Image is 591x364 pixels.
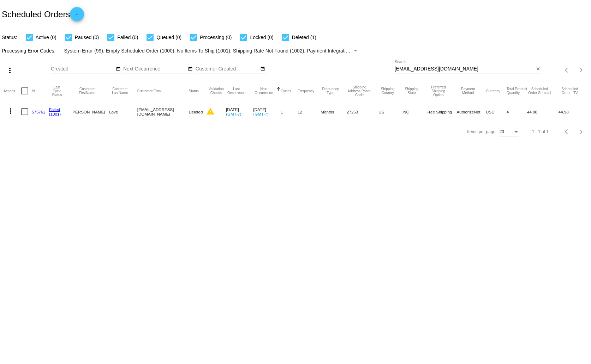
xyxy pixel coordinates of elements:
[574,63,588,77] button: Next page
[403,87,420,95] button: Change sorting for ShippingState
[6,66,14,75] mat-icon: more_vert
[253,101,281,122] mat-cell: [DATE]
[250,33,273,42] span: Locked (0)
[426,101,456,122] mat-cell: Free Shipping
[253,112,268,116] a: (GMT-7)
[49,85,65,97] button: Change sorting for LastProcessingCycleId
[32,89,35,93] button: Change sorting for Id
[75,33,99,42] span: Paused (0)
[507,80,527,101] mat-header-cell: Total Product Quantity
[378,101,403,122] mat-cell: US
[559,101,587,122] mat-cell: 44.98
[116,66,121,72] mat-icon: date_range
[426,85,450,97] button: Change sorting for PreferredShippingOption
[378,87,397,95] button: Change sorting for ShippingCountry
[226,87,247,95] button: Change sorting for LastOccurrenceUtc
[2,35,17,40] span: Status:
[298,89,314,93] button: Change sorting for Frequency
[321,87,340,95] button: Change sorting for FrequencyType
[6,107,15,115] mat-icon: more_vert
[109,87,131,95] button: Change sorting for CustomerLastName
[109,101,137,122] mat-cell: Love
[49,112,61,116] a: (1001)
[527,101,559,122] mat-cell: 44.98
[507,101,527,122] mat-cell: 4
[253,87,274,95] button: Change sorting for NextOccurrenceUtc
[71,101,109,122] mat-cell: [PERSON_NAME]
[206,80,226,101] mat-header-cell: Validation Checks
[156,33,181,42] span: Queued (0)
[51,66,114,72] input: Created
[137,89,162,93] button: Change sorting for CustomerEmail
[281,89,291,93] button: Change sorting for Cycles
[500,129,504,134] span: 20
[137,101,189,122] mat-cell: [EMAIL_ADDRESS][DOMAIN_NAME]
[395,66,535,72] input: Search
[2,48,56,54] span: Processing Error Codes:
[36,33,56,42] span: Active (0)
[486,89,500,93] button: Change sorting for CurrencyIso
[32,110,46,114] a: 575762
[560,63,574,77] button: Previous page
[292,33,316,42] span: Deleted (1)
[4,80,21,101] mat-header-cell: Actions
[49,107,60,112] a: Failed
[347,85,372,97] button: Change sorting for ShippingPostcode
[574,125,588,139] button: Next page
[535,66,542,73] button: Clear
[298,101,321,122] mat-cell: 12
[188,66,193,72] mat-icon: date_range
[206,107,215,116] mat-icon: warning
[117,33,138,42] span: Failed (0)
[321,101,347,122] mat-cell: Months
[467,129,496,134] div: Items per page:
[196,66,259,72] input: Customer Created
[500,130,519,135] mat-select: Items per page:
[226,101,253,122] mat-cell: [DATE]
[200,33,232,42] span: Processing (0)
[527,87,552,95] button: Change sorting for Subtotal
[281,101,298,122] mat-cell: 1
[403,101,426,122] mat-cell: NC
[456,87,479,95] button: Change sorting for PaymentMethod.Type
[536,66,541,72] mat-icon: close
[559,87,581,95] button: Change sorting for LifetimeValue
[64,47,359,55] mat-select: Filter by Processing Error Codes
[189,110,203,114] span: Deleted
[2,7,84,21] h2: Scheduled Orders
[486,101,507,122] mat-cell: USD
[123,66,187,72] input: Next Occurrence
[532,129,549,134] div: 1 - 1 of 1
[347,101,378,122] mat-cell: 27253
[456,101,486,122] mat-cell: AuthorizeNet
[260,66,265,72] mat-icon: date_range
[73,12,81,20] mat-icon: add
[189,89,199,93] button: Change sorting for Status
[226,112,241,116] a: (GMT-7)
[71,87,103,95] button: Change sorting for CustomerFirstName
[560,125,574,139] button: Previous page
